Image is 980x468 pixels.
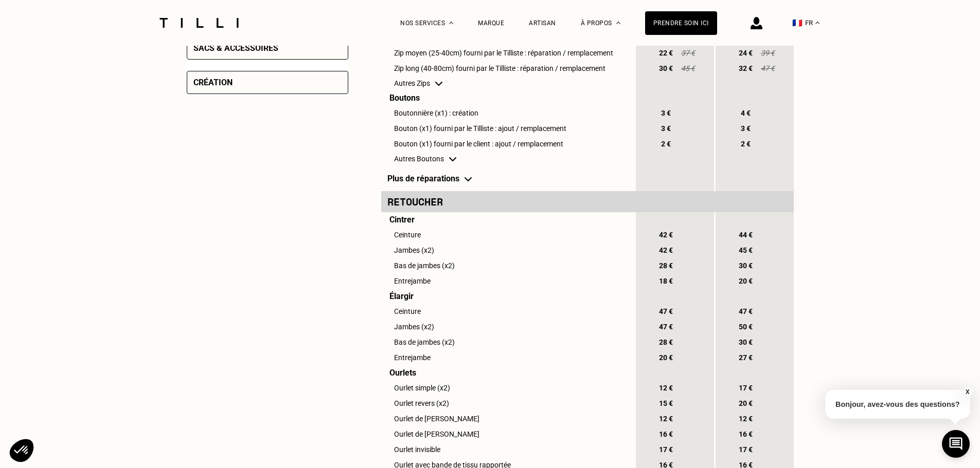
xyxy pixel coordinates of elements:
td: Bas de jambes (x2) [381,334,634,350]
span: 42 € [657,246,675,254]
td: Ourlet de [PERSON_NAME] [381,411,634,426]
img: icône connexion [751,17,762,29]
span: 18 € [657,277,675,285]
td: Ourlet simple (x2) [381,380,634,396]
span: 22 € [657,49,675,57]
td: Bas de jambes (x2) [381,258,634,273]
span: 47 € [657,307,675,315]
img: Logo du service de couturière Tilli [156,18,242,28]
a: Prendre soin ici [645,11,717,35]
span: 4 € [737,109,755,117]
span: 39 € [760,49,776,57]
img: menu déroulant [815,22,819,24]
td: Entrejambe [381,350,634,365]
td: Jambes (x2) [381,319,634,334]
td: Ceinture [381,304,634,319]
img: chevron [435,82,442,86]
td: Entrejambe [381,273,634,289]
span: 12 € [737,415,755,423]
span: 20 € [657,353,675,362]
span: 50 € [737,323,755,331]
td: Ourlet revers (x2) [381,396,634,411]
span: 30 € [657,64,675,72]
td: Boutonnière (x1) : création [381,105,634,121]
span: 47 € [657,323,675,331]
td: Ceinture [381,227,634,242]
td: Boutons [381,90,634,105]
td: Bouton (x1) fourni par le Tilliste : ajout / remplacement [381,121,634,136]
span: 20 € [737,399,755,407]
span: 3 € [737,124,755,133]
td: Autres Zips [381,76,634,90]
td: Zip moyen (25-40cm) fourni par le Tilliste : réparation / remplacement [381,45,634,61]
span: 24 € [737,49,755,57]
span: 17 € [657,445,675,454]
span: 3 € [657,124,675,133]
span: 27 € [737,353,755,362]
span: 12 € [657,384,675,392]
span: 42 € [657,231,675,239]
span: 15 € [657,399,675,407]
td: Ourlet de [PERSON_NAME] [381,426,634,442]
p: Bonjour, avez-vous des questions? [825,390,970,419]
span: 17 € [737,445,755,454]
img: Menu déroulant [449,22,453,24]
span: 30 € [737,261,755,270]
img: chevron [449,157,456,161]
td: Plus de réparations [381,166,634,191]
td: Zip long (40-80cm) fourni par le Tilliste : réparation / remplacement [381,61,634,76]
span: 30 € [737,338,755,346]
img: Menu déroulant à propos [616,22,620,24]
span: 45 € [737,246,755,254]
span: 37 € [681,49,696,57]
td: Cintrer [381,212,634,227]
span: 🇫🇷 [792,18,803,28]
span: 47 € [760,64,776,72]
button: X [962,386,972,398]
span: 16 € [737,430,755,438]
span: 45 € [681,64,696,72]
img: chevron [465,177,472,181]
a: Marque [478,20,504,27]
span: 17 € [737,384,755,392]
td: Ourlet invisible [381,442,634,457]
span: 28 € [657,338,675,346]
span: 20 € [737,277,755,285]
span: 28 € [657,261,675,270]
span: 12 € [657,415,675,423]
span: 47 € [737,307,755,315]
td: Élargir [381,289,634,304]
span: 16 € [657,430,675,438]
td: Retoucher [381,191,634,212]
td: Ourlets [381,365,634,380]
td: Autres Boutons [381,152,634,166]
span: 2 € [657,140,675,148]
span: 32 € [737,64,755,72]
div: Sacs & accessoires [193,43,278,53]
span: 3 € [657,109,675,117]
span: 2 € [737,140,755,148]
td: Bouton (x1) fourni par le client : ajout / remplacement [381,136,634,152]
span: 44 € [737,231,755,239]
div: Création [193,78,233,87]
a: Artisan [529,20,556,27]
td: Jambes (x2) [381,242,634,258]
